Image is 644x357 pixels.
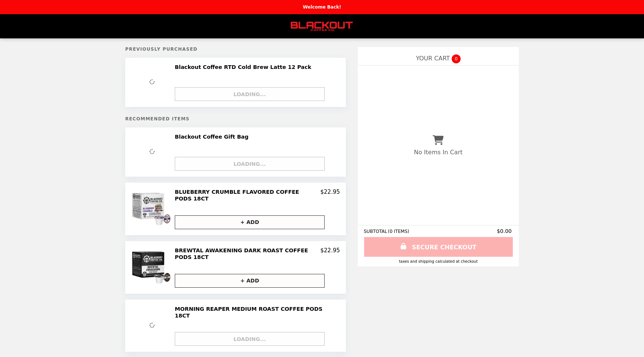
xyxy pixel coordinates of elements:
h2: Blackout Coffee Gift Bag [175,133,252,140]
span: ( 0 ITEMS ) [388,229,409,234]
span: SUBTOTAL [364,229,388,234]
h2: Blackout Coffee RTD Cold Brew Latte 12 Pack [175,64,314,70]
h2: MORNING REAPER MEDIUM ROAST COFFEE PODS 18CT [175,306,335,319]
h2: BLUEBERRY CRUMBLE FLAVORED COFFEE PODS 18CT [175,189,321,202]
img: Brand Logo [291,19,353,34]
span: 0 [452,54,461,63]
img: BLUEBERRY CRUMBLE FLAVORED COFFEE PODS 18CT [131,189,173,229]
h5: Previously Purchased [125,47,346,52]
p: $22.95 [321,189,340,202]
img: BREWTAL AWAKENING DARK ROAST COFFEE PODS 18CT [131,247,173,288]
p: Welcome Back! [303,4,341,10]
button: + ADD [175,215,325,229]
h5: Recommended Items [125,116,346,121]
span: YOUR CART [416,55,450,62]
p: $22.95 [321,247,340,261]
p: No Items In Cart [414,149,463,156]
h2: BREWTAL AWAKENING DARK ROAST COFFEE PODS 18CT [175,247,321,261]
div: Taxes and Shipping calculated at checkout [364,259,513,263]
span: $0.00 [497,228,513,234]
button: + ADD [175,274,325,288]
